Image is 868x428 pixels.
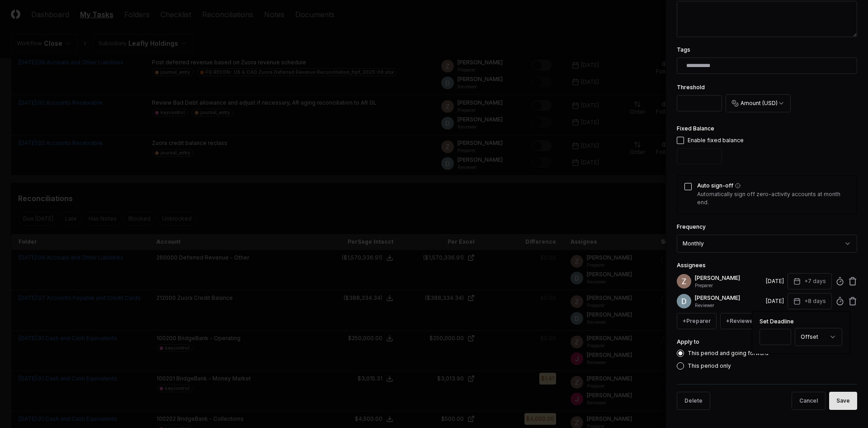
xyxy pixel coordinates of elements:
[695,302,762,309] p: Reviewer
[695,282,762,289] p: Preparer
[677,223,706,230] label: Frequency
[677,274,691,289] img: ACg8ocKnDsamp5-SE65NkOhq35AnOBarAXdzXQ03o9g231ijNgHgyA=s96-c
[677,392,710,410] button: Delete
[695,274,762,282] p: [PERSON_NAME]
[677,84,705,91] label: Threshold
[695,294,762,302] p: [PERSON_NAME]
[677,46,690,53] label: Tags
[677,338,699,345] label: Apply to
[677,294,691,308] img: ACg8ocLeIi4Jlns6Fsr4lO0wQ1XJrFQvF4yUjbLrd1AsCAOmrfa1KQ=s96-c
[792,392,826,410] button: Cancel
[677,262,706,269] label: Assignees
[697,190,849,207] p: Automatically sign off zero-activity accounts at month end.
[759,319,842,324] label: Set Deadline
[688,136,744,144] div: Enable fixed balance
[766,297,784,305] div: [DATE]
[788,293,832,309] button: +8 days
[829,392,857,410] button: Save
[688,351,769,356] label: This period and going forward
[788,273,832,289] button: +7 days
[688,363,731,369] label: This period only
[697,183,849,188] label: Auto sign-off
[766,277,784,285] div: [DATE]
[677,125,714,132] label: Fixed Balance
[735,183,741,188] button: Auto sign-off
[677,313,717,329] button: +Preparer
[720,313,761,329] button: +Reviewer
